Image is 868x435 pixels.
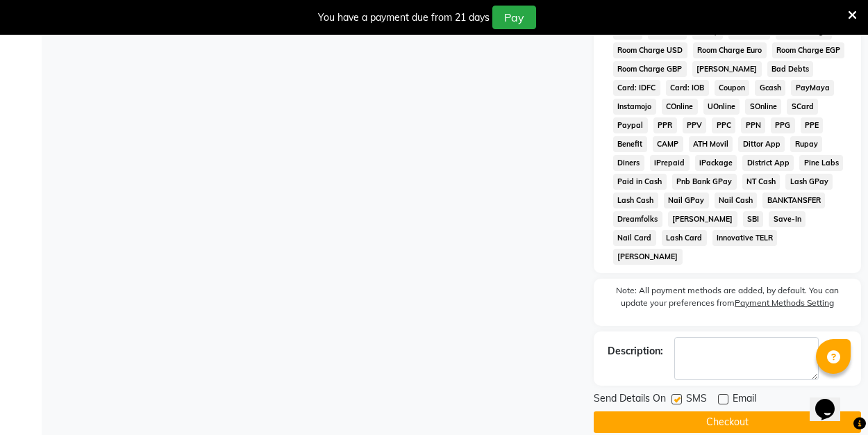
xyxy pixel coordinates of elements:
[742,174,781,190] span: NT Cash
[666,80,709,96] span: Card: IOB
[712,230,778,246] span: Innovative TELR
[738,136,785,152] span: Dittor App
[613,80,660,96] span: Card: IDFC
[668,211,737,227] span: [PERSON_NAME]
[772,42,845,58] span: Room Charge EGP
[790,136,822,152] span: Rupay
[613,249,683,265] span: [PERSON_NAME]
[791,80,834,96] span: PayMaya
[741,117,765,133] span: PPN
[662,230,707,246] span: Lash Card
[689,136,733,152] span: ATH Movil
[769,211,806,227] span: Save-In
[683,117,707,133] span: PPV
[715,192,758,208] span: Nail Cash
[672,174,737,190] span: Pnb Bank GPay
[613,192,658,208] span: Lash Cash
[608,284,847,315] label: Note: All payment methods are added, by default. You can update your preferences from
[613,117,648,133] span: Paypal
[810,379,854,421] iframe: chat widget
[785,174,833,190] span: Lash GPay
[735,297,834,309] label: Payment Methods Setting
[613,155,644,171] span: Diners
[653,136,683,152] span: CAMP
[664,192,709,208] span: Nail GPay
[608,344,663,359] div: Description:
[767,61,814,77] span: Bad Debts
[745,99,781,115] span: SOnline
[318,10,490,25] div: You have a payment due from 21 days
[613,174,667,190] span: Paid in Cash
[762,192,825,208] span: BANKTANSFER
[742,155,794,171] span: District App
[703,99,740,115] span: UOnline
[594,411,861,433] button: Checkout
[733,391,756,409] span: Email
[692,61,762,77] span: [PERSON_NAME]
[695,155,737,171] span: iPackage
[686,391,707,409] span: SMS
[801,117,824,133] span: PPE
[787,99,818,115] span: SCard
[771,117,795,133] span: PPG
[693,42,767,58] span: Room Charge Euro
[613,230,656,246] span: Nail Card
[755,80,785,96] span: Gcash
[613,211,662,227] span: Dreamfolks
[715,80,750,96] span: Coupon
[613,136,647,152] span: Benefit
[662,99,698,115] span: COnline
[594,391,666,409] span: Send Details On
[799,155,843,171] span: Pine Labs
[712,117,735,133] span: PPC
[613,99,656,115] span: Instamojo
[650,155,690,171] span: iPrepaid
[653,117,677,133] span: PPR
[743,211,764,227] span: SBI
[613,61,687,77] span: Room Charge GBP
[613,42,687,58] span: Room Charge USD
[492,6,536,29] button: Pay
